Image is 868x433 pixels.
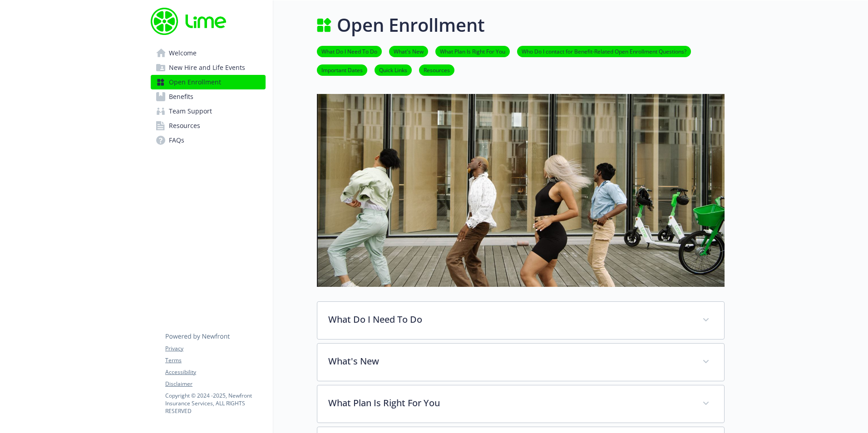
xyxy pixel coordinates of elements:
[151,89,266,104] a: Benefits
[317,65,367,74] a: Important Dates
[328,354,691,368] p: What's New
[419,65,454,74] a: Resources
[151,60,266,75] a: New Hire and Life Events
[151,118,266,133] a: Resources
[169,104,212,118] span: Team Support
[151,75,266,89] a: Open Enrollment
[375,65,412,74] a: Quick Links
[328,313,691,326] p: What Do I Need To Do
[165,380,265,388] a: Disclaimer
[151,104,266,118] a: Team Support
[165,356,265,364] a: Terms
[165,392,265,415] p: Copyright © 2024 - 2025 , Newfront Insurance Services, ALL RIGHTS RESERVED
[169,75,221,89] span: Open Enrollment
[317,47,382,55] a: What Do I Need To Do
[169,118,200,133] span: Resources
[317,94,725,287] img: open enrollment page banner
[517,47,691,55] a: Who Do I contact for Benefit-Related Open Enrollment Questions?
[169,60,245,75] span: New Hire and Life Events
[165,344,265,353] a: Privacy
[169,89,193,104] span: Benefits
[328,396,691,410] p: What Plan Is Right For You
[389,47,428,55] a: What's New
[169,46,197,60] span: Welcome
[435,47,510,55] a: What Plan Is Right For You
[151,133,266,148] a: FAQs
[337,11,485,39] h1: Open Enrollment
[165,368,265,376] a: Accessibility
[169,133,184,148] span: FAQs
[317,344,724,381] div: What's New
[151,46,266,60] a: Welcome
[317,385,724,423] div: What Plan Is Right For You
[317,302,724,339] div: What Do I Need To Do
